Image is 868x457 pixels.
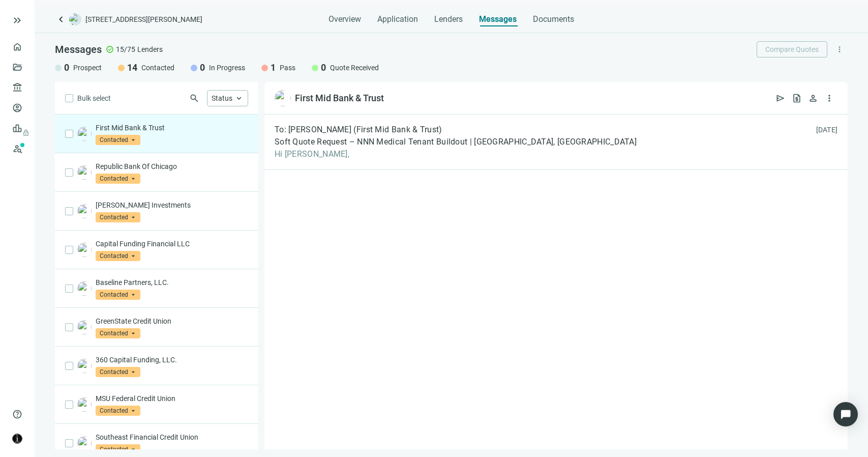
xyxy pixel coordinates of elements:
span: request_quote [792,93,802,103]
span: Lenders [137,44,163,54]
span: 15/75 [116,44,135,54]
span: Status [212,94,232,102]
span: Hi [PERSON_NAME], [275,149,637,159]
span: Messages [55,43,102,55]
span: person [808,93,818,103]
span: Application [377,14,418,24]
span: 14 [127,62,137,74]
span: Documents [533,14,574,24]
img: deal-logo [69,13,81,25]
span: Lenders [434,14,463,24]
span: Prospect [73,63,102,73]
img: fbdd08b6-56de-46ac-9541-b7da2f270366 [77,243,92,257]
span: Contacted [96,290,140,300]
span: Quote Received [330,63,379,73]
button: more_vert [831,41,848,58]
span: 0 [321,62,326,74]
img: 92ad2cfb-6d76-4ca6-9c83-3b04407ef1ec [77,165,92,180]
button: Compare Quotes [757,41,827,58]
span: Bulk select [77,93,111,104]
button: keyboard_double_arrow_right [11,14,23,26]
p: [PERSON_NAME] Investments [96,200,248,210]
div: Open Intercom Messenger [833,402,858,426]
span: Messages [479,14,517,24]
p: Baseline Partners, LLC. [96,277,248,288]
p: Southeast Financial Credit Union [96,432,248,442]
p: GreenState Credit Union [96,316,248,326]
p: First Mid Bank & Trust [96,123,248,133]
span: send [775,93,786,103]
span: Contacted [96,212,140,222]
span: 1 [271,62,276,74]
img: bc1576c5-f9cc-482d-bd03-f689b8ece44e [77,281,92,296]
img: d2012950-63ef-4b2b-990f-a3c614d6576e [77,127,92,141]
span: more_vert [824,93,834,103]
span: more_vert [835,45,844,54]
span: Contacted [96,406,140,416]
span: To: [PERSON_NAME] (First Mid Bank & Trust) [275,125,442,135]
span: 0 [200,62,205,74]
span: Contacted [96,174,140,184]
span: Overview [328,14,361,24]
span: Pass [280,63,295,73]
span: Soft Quote Request – NNN Medical Tenant Buildout | [GEOGRAPHIC_DATA], [GEOGRAPHIC_DATA] [275,137,637,147]
span: keyboard_arrow_up [234,94,244,103]
span: 0 [64,62,69,74]
span: help [12,409,22,419]
span: check_circle [106,45,114,53]
p: Republic Bank Of Chicago [96,161,248,172]
span: Contacted [96,251,140,261]
button: more_vert [821,90,837,106]
button: send [772,90,789,106]
img: eed23a77-2937-421c-8548-0885648a4ae8 [77,397,92,412]
p: MSU Federal Credit Union [96,393,248,404]
span: Contacted [96,444,140,454]
img: d2012950-63ef-4b2b-990f-a3c614d6576e [275,90,291,106]
p: Capital Funding Financial LLC [96,239,248,249]
span: Contacted [96,135,140,145]
a: keyboard_arrow_left [55,13,67,25]
div: First Mid Bank & Trust [295,92,384,104]
button: request_quote [789,90,805,106]
span: search [189,93,199,103]
span: Contacted [141,63,174,73]
img: b7f4f14e-7159-486f-8e57-26099530a92f.png [77,320,92,334]
img: avatar [13,434,22,443]
span: Contacted [96,328,140,338]
span: In Progress [209,63,245,73]
img: 35cbbac2-82f5-43b5-8e72-962fcd3d5592 [77,204,92,218]
span: [STREET_ADDRESS][PERSON_NAME] [85,14,202,24]
span: Contacted [96,367,140,377]
img: 0278059f-f991-450c-877e-6abce249b66d [77,359,92,373]
div: [DATE] [816,125,838,135]
button: person [805,90,821,106]
p: 360 Capital Funding, LLC. [96,355,248,365]
img: 81afaf0f-e692-4e6a-999e-77103142421c [77,436,92,450]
